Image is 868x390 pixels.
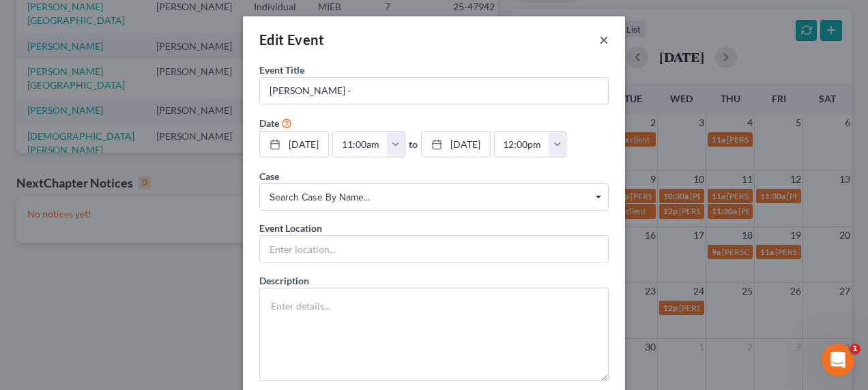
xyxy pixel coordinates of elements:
[259,116,279,130] label: Date
[333,132,388,157] input: -- : --
[259,273,309,288] label: Description
[409,137,418,151] label: to
[259,221,322,235] label: Event Location
[259,183,609,211] span: Select box activate
[260,78,608,104] input: Enter event name...
[850,344,860,355] span: 1
[259,31,324,48] span: Edit Event
[822,344,854,376] iframe: Intercom live chat
[270,190,598,205] span: Search case by name...
[260,236,608,262] input: Enter location...
[260,132,328,157] a: [DATE]
[495,132,549,157] input: -- : --
[422,132,490,157] a: [DATE]
[259,64,304,76] span: Event Title
[599,31,609,48] button: ×
[259,169,279,183] label: Case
